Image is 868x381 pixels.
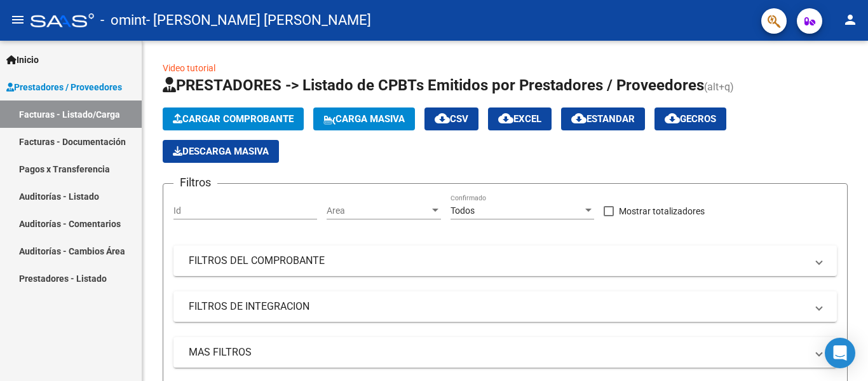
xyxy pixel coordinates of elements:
[173,146,269,157] span: Descarga Masiva
[173,291,837,322] mat-expansion-panel-header: FILTROS DE INTEGRACION
[327,205,430,216] span: Area
[163,140,279,163] button: Descarga Masiva
[189,345,806,359] mat-panel-title: MAS FILTROS
[6,80,122,94] span: Prestadores / Proveedores
[843,12,858,27] mat-icon: person
[163,140,279,163] app-download-masive: Descarga masiva de comprobantes (adjuntos)
[10,12,25,27] mat-icon: menu
[424,107,478,130] button: CSV
[704,81,734,93] span: (alt+q)
[163,63,215,73] a: Video tutorial
[665,111,680,126] mat-icon: cloud_download
[825,338,855,368] div: Open Intercom Messenger
[173,113,294,125] span: Cargar Comprobante
[435,113,468,125] span: CSV
[100,6,146,34] span: - omint
[451,205,475,216] span: Todos
[435,111,450,126] mat-icon: cloud_download
[6,53,39,67] span: Inicio
[146,6,371,34] span: - [PERSON_NAME] [PERSON_NAME]
[498,111,513,126] mat-icon: cloud_download
[173,174,217,191] h3: Filtros
[488,107,552,130] button: EXCEL
[313,107,415,130] button: Carga Masiva
[498,113,541,125] span: EXCEL
[665,113,716,125] span: Gecros
[323,113,405,125] span: Carga Masiva
[571,111,587,126] mat-icon: cloud_download
[173,246,837,276] mat-expansion-panel-header: FILTROS DEL COMPROBANTE
[189,300,806,314] mat-panel-title: FILTROS DE INTEGRACION
[189,254,806,268] mat-panel-title: FILTROS DEL COMPROBANTE
[163,76,704,94] span: PRESTADORES -> Listado de CPBTs Emitidos por Prestadores / Proveedores
[654,107,726,130] button: Gecros
[173,337,837,368] mat-expansion-panel-header: MAS FILTROS
[163,107,304,130] button: Cargar Comprobante
[619,204,705,219] span: Mostrar totalizadores
[571,113,635,125] span: Estandar
[561,107,645,130] button: Estandar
